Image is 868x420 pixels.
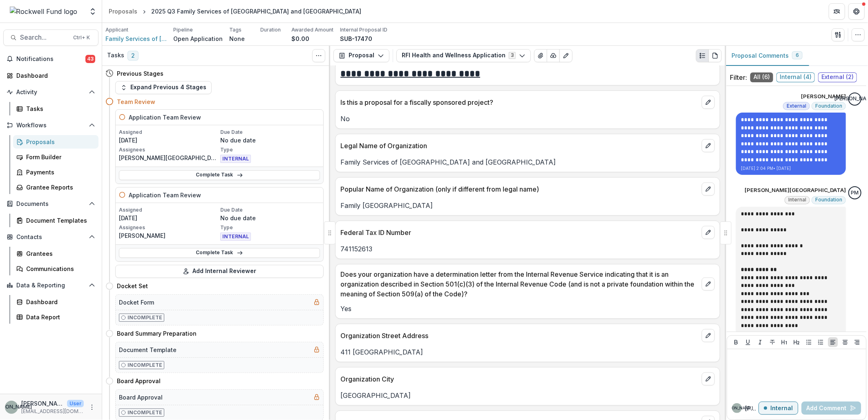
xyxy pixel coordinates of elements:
[105,26,128,34] p: Applicant
[702,278,715,291] button: edit
[804,337,814,347] button: Bullet List
[26,264,92,273] div: Communications
[340,269,698,299] p: Does your organization have a determination letter from the Internal Revenue Service indicating t...
[26,153,92,161] div: Form Builder
[20,34,68,41] span: Search...
[115,265,324,278] button: Add Internal Reviewer
[776,72,815,82] span: Internal ( 4 )
[828,337,838,347] button: Align Left
[13,135,98,149] a: Proposals
[792,337,801,347] button: Heading 2
[788,197,806,203] span: Internal
[312,49,325,62] button: Toggle View Cancelled Tasks
[731,337,741,347] button: Bold
[119,214,219,222] p: [DATE]
[87,402,97,412] button: More
[13,165,98,179] a: Payments
[745,186,846,194] p: [PERSON_NAME][GEOGRAPHIC_DATA]
[13,262,98,275] a: Communications
[220,224,320,231] p: Type
[26,183,92,192] div: Grantee Reports
[109,7,137,16] div: Proposals
[72,33,92,42] div: Ctrl + K
[801,93,846,101] p: [PERSON_NAME]
[13,310,98,324] a: Data Report
[260,26,281,34] p: Duration
[220,155,251,163] span: INTERNAL
[340,201,715,210] p: Family [GEOGRAPHIC_DATA]
[21,408,84,415] p: [EMAIL_ADDRESS][DOMAIN_NAME]
[787,103,806,109] span: External
[534,49,547,62] button: View Attached Files
[770,405,793,412] p: Internal
[801,402,861,415] button: Add Comment
[26,249,92,258] div: Grantees
[128,409,162,416] p: Incomplete
[129,113,201,122] h5: Application Team Review
[129,191,201,199] h5: Application Team Review
[107,52,124,59] h3: Tasks
[26,138,92,146] div: Proposals
[115,81,212,94] button: Expand Previous 4 Stages
[119,146,219,154] p: Assignees
[3,52,98,65] button: Notifications43
[117,69,163,78] h4: Previous Stages
[3,69,98,82] a: Dashboard
[26,298,92,306] div: Dashboard
[340,34,372,43] p: SUB-17470
[745,404,758,413] p: [PERSON_NAME]
[340,391,715,400] p: [GEOGRAPHIC_DATA]
[851,190,859,196] div: Patrick Moreno-Covington
[3,279,98,292] button: Open Data & Reporting
[220,206,320,214] p: Due Date
[117,97,155,106] h4: Team Review
[26,104,92,113] div: Tasks
[105,34,167,43] a: Family Services of [GEOGRAPHIC_DATA] and [GEOGRAPHIC_DATA]
[119,224,219,231] p: Assignees
[758,402,798,415] button: Internal
[220,214,320,222] p: No due date
[16,282,85,289] span: Data & Reporting
[796,52,799,58] span: 6
[229,26,242,34] p: Tags
[105,5,141,17] a: Proposals
[702,329,715,342] button: edit
[702,96,715,109] button: edit
[396,49,531,62] button: RFI Health and Wellness Application3
[702,373,715,386] button: edit
[340,331,698,341] p: Organization Street Address
[220,129,320,136] p: Due Date
[779,337,789,347] button: Heading 1
[16,89,85,96] span: Activity
[767,337,777,347] button: Strike
[340,347,715,357] p: 411 [GEOGRAPHIC_DATA]
[829,3,845,20] button: Partners
[173,34,223,43] p: Open Application
[720,406,753,410] div: Judy A. Ahlgrim
[117,282,148,290] h4: Docket Set
[26,313,92,321] div: Data Report
[852,337,862,347] button: Align Right
[220,136,320,145] p: No due date
[26,216,92,225] div: Document Templates
[559,49,573,62] button: Edit as form
[128,314,162,321] p: Incomplete
[16,56,85,63] span: Notifications
[340,228,698,237] p: Federal Tax ID Number
[119,136,219,145] p: [DATE]
[3,86,98,99] button: Open Activity
[340,374,698,384] p: Organization City
[750,72,773,82] span: All ( 6 )
[117,377,161,385] h4: Board Approval
[119,345,177,354] h5: Document Template
[840,337,850,347] button: Align Center
[291,26,333,34] p: Awarded Amount
[85,55,95,63] span: 43
[119,231,219,240] p: [PERSON_NAME]
[3,230,98,244] button: Open Contacts
[755,337,765,347] button: Italicize
[119,248,320,258] a: Complete Task
[16,201,85,208] span: Documents
[128,361,162,369] p: Incomplete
